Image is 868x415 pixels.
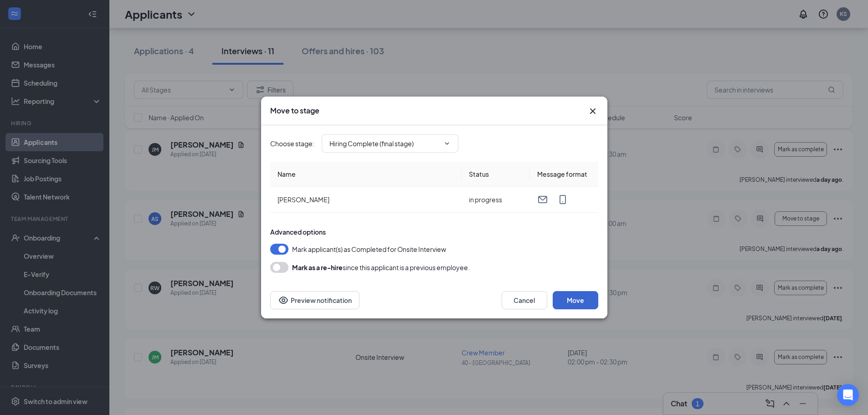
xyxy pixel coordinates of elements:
button: Close [587,106,598,117]
th: Message format [530,162,598,187]
button: Preview notificationEye [270,291,360,309]
th: Name [270,162,462,187]
div: since this applicant is a previous employee. [292,262,470,273]
svg: Cross [587,106,598,117]
span: Choose stage : [270,138,314,149]
svg: MobileSms [557,194,568,205]
b: Mark as a re-hire [292,263,343,272]
svg: Eye [278,295,289,306]
span: Mark applicant(s) as Completed for Onsite Interview [292,244,446,255]
svg: Email [537,194,548,205]
td: in progress [462,187,530,213]
button: Move [553,291,598,309]
span: [PERSON_NAME] [277,195,329,204]
svg: ChevronDown [443,140,451,147]
div: Advanced options [270,227,598,236]
h3: Move to stage [270,106,319,116]
button: Cancel [502,291,547,309]
div: Open Intercom Messenger [837,384,859,406]
th: Status [462,162,530,187]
